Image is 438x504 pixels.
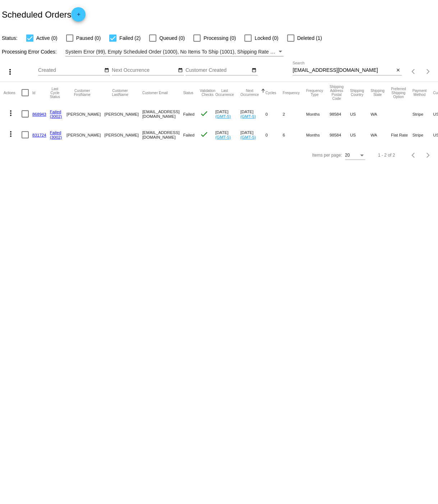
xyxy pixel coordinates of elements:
[50,87,60,99] button: Change sorting for LastProcessingCycleId
[66,89,98,97] button: Change sorting for CustomerFirstName
[394,67,402,74] button: Clear
[391,87,406,99] button: Change sorting for PreferredShippingOption
[345,153,350,158] span: 20
[306,103,329,124] mat-cell: Months
[265,103,282,124] mat-cell: 0
[251,68,256,73] mat-icon: date_range
[183,133,194,137] span: Failed
[66,124,104,145] mat-cell: [PERSON_NAME]
[254,34,278,42] span: Locked (0)
[292,68,394,73] input: Search
[4,82,22,103] mat-header-cell: Actions
[406,64,421,79] button: Previous page
[200,109,208,118] mat-icon: check
[119,34,140,42] span: Failed (2)
[370,103,391,124] mat-cell: WA
[142,103,183,124] mat-cell: [EMAIL_ADDRESS][DOMAIN_NAME]
[65,47,283,56] mat-select: Filter by Processing Error Codes
[203,34,236,42] span: Processing (0)
[66,103,104,124] mat-cell: [PERSON_NAME]
[421,148,435,162] button: Next page
[306,124,329,145] mat-cell: Months
[370,124,391,145] mat-cell: WA
[32,91,35,95] button: Change sorting for Id
[215,114,231,119] a: (GMT-5)
[350,103,370,124] mat-cell: US
[112,68,176,73] input: Next Occurrence
[6,109,15,117] mat-icon: more_vert
[240,135,256,139] a: (GMT-5)
[215,124,240,145] mat-cell: [DATE]
[282,124,306,145] mat-cell: 6
[6,130,15,138] mat-icon: more_vert
[265,124,282,145] mat-cell: 0
[329,85,344,101] button: Change sorting for ShippingPostcode
[345,153,365,158] mat-select: Items per page:
[412,103,433,124] mat-cell: Stripe
[282,91,299,95] button: Change sorting for Frequency
[200,130,208,139] mat-icon: check
[185,68,250,73] input: Customer Created
[240,114,256,119] a: (GMT-5)
[32,112,46,116] a: 868943
[50,130,61,135] a: Failed
[370,89,384,97] button: Change sorting for ShippingState
[391,124,412,145] mat-cell: Flat Rate
[240,124,266,145] mat-cell: [DATE]
[297,34,322,42] span: Deleted (1)
[50,135,62,139] a: (3002)
[282,103,306,124] mat-cell: 2
[50,114,62,119] a: (3002)
[406,148,421,162] button: Previous page
[215,135,231,139] a: (GMT-5)
[183,112,194,116] span: Failed
[350,124,370,145] mat-cell: US
[74,12,83,20] mat-icon: add
[240,103,266,124] mat-cell: [DATE]
[104,68,109,73] mat-icon: date_range
[38,68,103,73] input: Created
[6,68,14,76] mat-icon: more_vert
[378,153,395,158] div: 1 - 2 of 2
[412,124,433,145] mat-cell: Stripe
[329,103,350,124] mat-cell: 98584
[104,103,142,124] mat-cell: [PERSON_NAME]
[2,35,18,41] span: Status:
[312,153,342,158] div: Items per page:
[2,7,86,22] h2: Scheduled Orders
[240,89,259,97] button: Change sorting for NextOccurrenceUtc
[200,82,215,103] mat-header-cell: Validation Checks
[104,124,142,145] mat-cell: [PERSON_NAME]
[395,68,400,73] mat-icon: close
[76,34,101,42] span: Paused (0)
[215,103,240,124] mat-cell: [DATE]
[329,124,350,145] mat-cell: 98584
[178,68,183,73] mat-icon: date_range
[142,124,183,145] mat-cell: [EMAIL_ADDRESS][DOMAIN_NAME]
[2,49,57,55] span: Processing Error Codes:
[32,133,46,137] a: 831724
[306,89,323,97] button: Change sorting for FrequencyType
[104,89,135,97] button: Change sorting for CustomerLastName
[142,91,168,95] button: Change sorting for CustomerEmail
[36,34,57,42] span: Active (0)
[215,89,234,97] button: Change sorting for LastOccurrenceUtc
[412,89,426,97] button: Change sorting for PaymentMethod.Type
[159,34,185,42] span: Queued (0)
[50,109,61,114] a: Failed
[350,89,364,97] button: Change sorting for ShippingCountry
[421,64,435,79] button: Next page
[183,91,193,95] button: Change sorting for Status
[265,91,276,95] button: Change sorting for Cycles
